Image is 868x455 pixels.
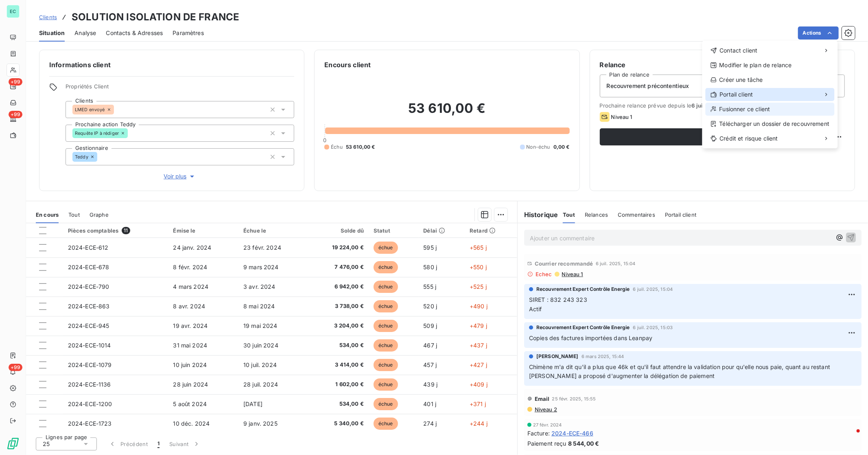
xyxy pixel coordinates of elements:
[706,73,835,86] div: Créer une tâche
[840,427,860,447] iframe: Intercom live chat
[719,90,753,99] span: Portail client
[719,134,778,143] span: Crédit et risque client
[706,59,835,72] div: Modifier le plan de relance
[702,41,838,148] div: Actions
[706,103,835,116] div: Fusionner ce client
[719,46,757,55] span: Contact client
[706,117,835,130] div: Télécharger un dossier de recouvrement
